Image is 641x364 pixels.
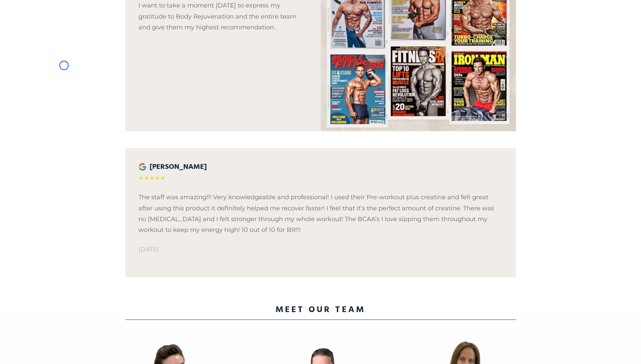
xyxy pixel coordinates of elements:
p: ★★★★★ [139,173,503,183]
p: The staff was amazing!!! Very knowledgeable and professional! I used their Pre-workout plus creat... [139,192,503,236]
p: [DATE] [139,244,503,255]
strong: [PERSON_NAME] [150,161,207,173]
h3: Meet Our Team [125,304,516,320]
